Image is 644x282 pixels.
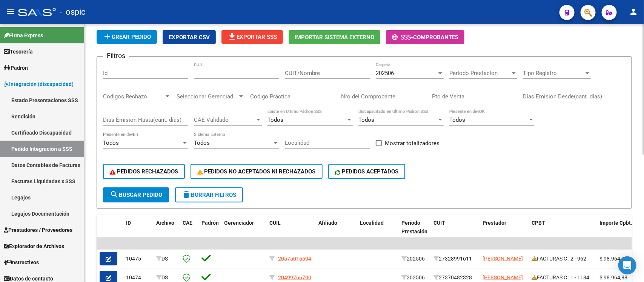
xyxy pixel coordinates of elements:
[198,215,221,248] datatable-header-cell: Padrón
[523,70,584,77] span: Tipo Registro
[430,215,480,248] datatable-header-cell: CUIT
[6,7,15,16] mat-icon: menu
[182,192,236,198] span: Borrar Filtros
[433,220,445,226] span: CUIT
[4,48,33,56] span: Tesorería
[4,226,72,234] span: Prestadores / Proveedores
[183,220,192,226] span: CAE
[532,254,593,263] div: FACTURAS C : 2 - 962
[4,258,39,267] span: Instructivos
[328,164,406,179] button: PEDIDOS ACEPTADOS
[194,139,210,146] span: Todos
[358,116,374,123] span: Todos
[295,34,374,41] span: Importar Sistema Externo
[267,116,283,123] span: Todos
[103,139,119,146] span: Todos
[194,116,255,123] span: CAE Validado
[126,254,150,263] div: 10475
[97,30,157,44] button: Crear Pedido
[392,34,413,41] span: -
[483,256,523,262] span: [PERSON_NAME]
[385,139,440,148] span: Mostrar totalizadores
[227,32,237,41] mat-icon: file_download
[398,215,430,248] datatable-header-cell: Período Prestación
[197,168,316,175] span: PEDIDOS NO ACEPTADOS NI RECHAZADOS
[449,70,510,77] span: Periodo Prestacion
[60,4,86,20] span: - ospic
[110,190,119,199] mat-icon: search
[376,70,394,77] span: 202506
[483,220,506,226] span: Prestador
[153,215,180,248] datatable-header-cell: Archivo
[360,220,384,226] span: Localidad
[103,32,112,41] mat-icon: add
[483,274,523,280] span: [PERSON_NAME]
[156,273,177,282] div: DS
[182,190,191,199] mat-icon: delete
[221,215,266,248] datatable-header-cell: Gerenciador
[177,93,238,100] span: Seleccionar Gerenciador
[201,220,219,226] span: Padrón
[156,220,174,226] span: Archivo
[386,30,464,44] button: -Comprobantes
[529,215,596,248] datatable-header-cell: CPBT
[599,220,632,226] span: Importe Cpbt.
[163,30,216,44] button: Exportar CSV
[413,34,458,41] span: Comprobantes
[4,64,28,72] span: Padrón
[266,215,315,248] datatable-header-cell: CUIL
[596,215,638,248] datatable-header-cell: Importe Cpbt.
[335,168,399,175] span: PEDIDOS ACEPTADOS
[156,254,177,263] div: DS
[191,164,323,179] button: PEDIDOS NO ACEPTADOS NI RECHAZADOS
[123,215,153,248] datatable-header-cell: ID
[269,220,281,226] span: CUIL
[401,220,427,234] span: Período Prestación
[221,30,283,44] button: Exportar SSS
[401,273,427,282] div: 202506
[103,34,151,40] span: Crear Pedido
[126,220,131,226] span: ID
[318,220,337,226] span: Afiliado
[110,168,178,175] span: PEDIDOS RECHAZADOS
[126,273,150,282] div: 10474
[532,220,545,226] span: CPBT
[180,215,198,248] datatable-header-cell: CAE
[224,220,254,226] span: Gerenciador
[175,187,243,202] button: Borrar Filtros
[103,187,169,202] button: Buscar Pedido
[278,274,311,280] span: 20499766700
[433,254,476,263] div: 27328991611
[103,93,164,100] span: Codigos Rechazo
[618,256,636,274] div: Open Intercom Messenger
[4,80,74,88] span: Integración (discapacidad)
[4,242,64,250] span: Explorador de Archivos
[278,256,311,262] span: 20575016694
[433,273,476,282] div: 27370482328
[401,254,427,263] div: 202506
[629,7,638,16] mat-icon: person
[227,34,277,40] span: Exportar SSS
[480,215,529,248] datatable-header-cell: Prestador
[357,215,398,248] datatable-header-cell: Localidad
[315,215,357,248] datatable-header-cell: Afiliado
[532,273,593,282] div: FACTURAS C : 1 - 1184
[169,34,210,41] span: Exportar CSV
[103,51,129,61] h3: Filtros
[110,192,162,198] span: Buscar Pedido
[103,164,185,179] button: PEDIDOS RECHAZADOS
[289,30,380,44] button: Importar Sistema Externo
[449,116,465,123] span: Todos
[599,256,627,262] span: $ 98.964,88
[599,274,627,280] span: $ 98.964,88
[4,31,43,40] span: Firma Express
